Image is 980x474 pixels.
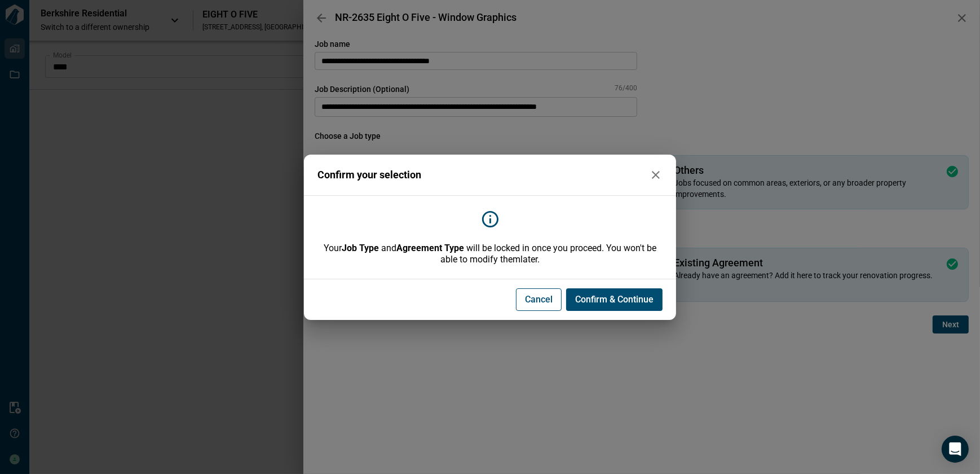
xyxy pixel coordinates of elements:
[575,294,654,305] span: Confirm & Continue
[396,243,464,253] b: Agreement Type
[566,288,663,311] button: Confirm & Continue
[516,288,562,311] button: Cancel
[525,294,553,305] span: Cancel
[942,436,969,463] div: Open Intercom Messenger
[317,169,421,181] span: Confirm your selection
[317,243,663,265] span: Your and will be locked in once you proceed. You won't be able to modify them later.
[342,243,379,253] b: Job Type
